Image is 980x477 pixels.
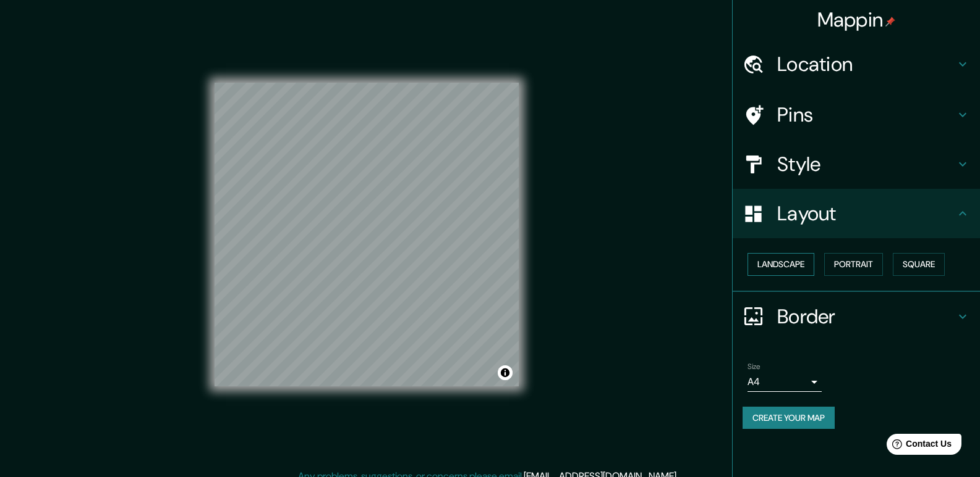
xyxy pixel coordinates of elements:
div: Style [733,139,980,189]
div: Border [733,292,980,341]
div: Pins [733,90,980,139]
div: Layout [733,189,980,238]
div: A4 [748,372,822,392]
canvas: Map [215,83,519,386]
label: Size [748,361,761,371]
iframe: Help widget launcher [870,429,966,463]
img: pin-icon.png [885,17,895,27]
button: Portrait [824,253,883,276]
h4: Style [777,152,955,176]
button: Landscape [748,253,814,276]
h4: Location [777,52,955,77]
button: Square [893,253,945,276]
button: Toggle attribution [498,365,513,380]
div: Location [733,39,980,89]
h4: Layout [777,201,955,226]
button: Create your map [743,407,835,429]
h4: Border [777,304,955,329]
h4: Mappin [817,7,896,32]
h4: Pins [777,102,955,127]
